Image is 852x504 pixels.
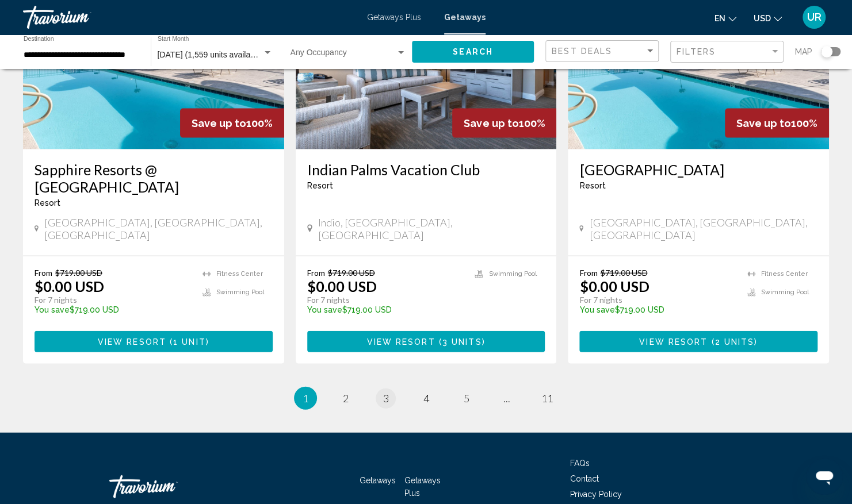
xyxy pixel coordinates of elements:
[412,41,534,62] button: Search
[35,278,104,295] p: $0.00 USD
[328,268,375,278] span: $719.00 USD
[35,331,273,352] button: View Resort(1 unit)
[552,47,612,56] span: Best Deals
[795,44,812,60] span: Map
[307,161,545,178] a: Indian Palms Vacation Club
[503,392,510,405] span: ...
[670,40,784,64] button: Filter
[579,278,649,295] p: $0.00 USD
[423,392,429,405] span: 4
[318,216,545,241] span: Indio, [GEOGRAPHIC_DATA], [GEOGRAPHIC_DATA]
[677,47,716,56] span: Filters
[453,48,493,57] span: Search
[708,337,758,347] span: ( )
[736,117,791,129] span: Save up to
[579,295,736,305] p: For 7 nights
[464,117,518,129] span: Save up to
[383,392,389,405] span: 3
[307,305,464,314] p: $719.00 USD
[589,216,817,241] span: [GEOGRAPHIC_DATA], [GEOGRAPHIC_DATA], [GEOGRAPHIC_DATA]
[552,47,655,56] mat-select: Sort by
[360,476,396,485] a: Getaways
[216,270,263,278] span: Fitness Center
[173,337,206,347] span: 1 unit
[452,109,556,138] div: 100%
[570,490,622,499] a: Privacy Policy
[464,392,469,405] span: 5
[715,10,736,26] button: Change language
[488,270,536,278] span: Swimming Pool
[444,13,486,22] a: Getaways
[35,161,273,195] a: Sapphire Resorts @ [GEOGRAPHIC_DATA]
[307,331,545,352] button: View Resort(3 units)
[35,268,52,278] span: From
[570,459,590,468] a: FAQs
[541,392,553,405] span: 11
[600,268,647,278] span: $719.00 USD
[367,13,421,22] a: Getaways Plus
[579,331,817,352] button: View Resort(2 units)
[158,50,264,59] span: [DATE] (1,559 units available)
[35,295,191,305] p: For 7 nights
[579,181,605,190] span: Resort
[307,278,377,295] p: $0.00 USD
[307,268,325,278] span: From
[44,216,273,241] span: [GEOGRAPHIC_DATA], [GEOGRAPHIC_DATA], [GEOGRAPHIC_DATA]
[799,5,829,29] button: User Menu
[579,268,597,278] span: From
[307,295,464,305] p: For 7 nights
[343,392,349,405] span: 2
[761,288,809,296] span: Swimming Pool
[715,337,754,347] span: 2 units
[307,305,342,314] span: You save
[807,11,822,23] span: UR
[725,109,829,138] div: 100%
[109,470,224,504] a: Travorium
[442,337,482,347] span: 3 units
[754,10,782,26] button: Change currency
[579,161,817,178] a: [GEOGRAPHIC_DATA]
[639,337,708,347] span: View Resort
[216,288,264,296] span: Swimming Pool
[192,117,246,129] span: Save up to
[435,337,486,347] span: ( )
[180,109,284,138] div: 100%
[366,337,435,347] span: View Resort
[579,305,614,314] span: You save
[166,337,209,347] span: ( )
[55,268,102,278] span: $719.00 USD
[806,458,843,495] iframe: Button to launch messaging window
[761,270,808,278] span: Fitness Center
[303,392,308,405] span: 1
[98,337,166,347] span: View Resort
[23,387,829,410] ul: Pagination
[307,181,333,190] span: Resort
[715,14,725,23] span: en
[570,474,599,483] a: Contact
[35,198,60,207] span: Resort
[35,305,70,314] span: You save
[754,14,771,23] span: USD
[23,6,356,29] a: Travorium
[35,305,191,314] p: $719.00 USD
[579,305,736,314] p: $719.00 USD
[404,476,441,498] a: Getaways Plus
